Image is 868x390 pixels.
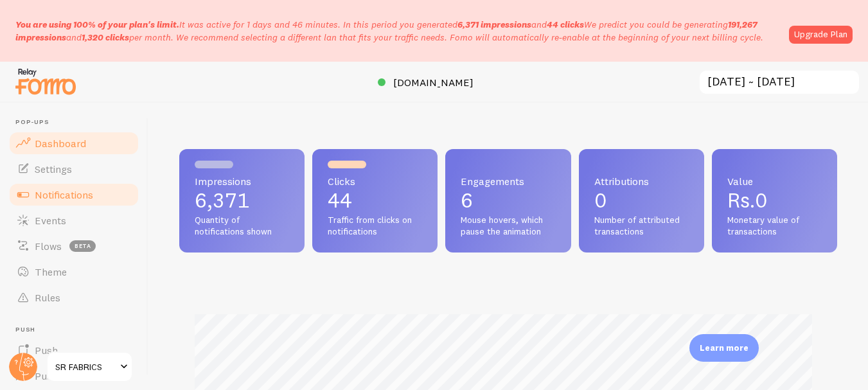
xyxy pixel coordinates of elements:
[457,19,584,30] span: and
[8,233,140,259] a: Flows beta
[195,190,289,211] p: 6,371
[689,334,759,362] div: Learn more
[727,215,822,237] span: Monetary value of transactions
[69,240,96,252] span: beta
[328,215,422,237] span: Traffic from clicks on notifications
[461,176,555,186] span: Engagements
[35,291,60,304] span: Rules
[8,182,140,208] a: Notifications
[195,176,289,186] span: Impressions
[15,19,179,30] span: You are using 100% of your plan's limit.
[35,137,86,150] span: Dashboard
[8,130,140,156] a: Dashboard
[594,215,689,237] span: Number of attributed transactions
[8,285,140,310] a: Rules
[35,344,58,357] span: Push
[35,240,62,253] span: Flows
[594,190,689,211] p: 0
[789,26,853,44] a: Upgrade Plan
[461,215,555,237] span: Mouse hovers, which pause the animation
[35,188,93,201] span: Notifications
[35,163,72,175] span: Settings
[35,214,66,227] span: Events
[35,265,67,278] span: Theme
[8,156,140,182] a: Settings
[15,118,140,127] span: Pop-ups
[461,190,555,211] p: 6
[195,215,289,237] span: Quantity of notifications shown
[727,188,768,213] span: Rs.0
[15,326,140,334] span: Push
[594,176,689,186] span: Attributions
[15,18,781,44] p: It was active for 1 days and 46 minutes. In this period you generated We predict you could be gen...
[700,342,748,354] p: Learn more
[8,259,140,285] a: Theme
[13,65,78,98] img: fomo-relay-logo-orange.svg
[328,190,422,211] p: 44
[55,359,116,375] span: SR FABRICS
[328,176,422,186] span: Clicks
[8,337,140,363] a: Push
[727,176,822,186] span: Value
[8,208,140,233] a: Events
[46,351,133,382] a: SR FABRICS
[457,19,531,30] b: 6,371 impressions
[547,19,584,30] b: 44 clicks
[82,31,129,43] b: 1,320 clicks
